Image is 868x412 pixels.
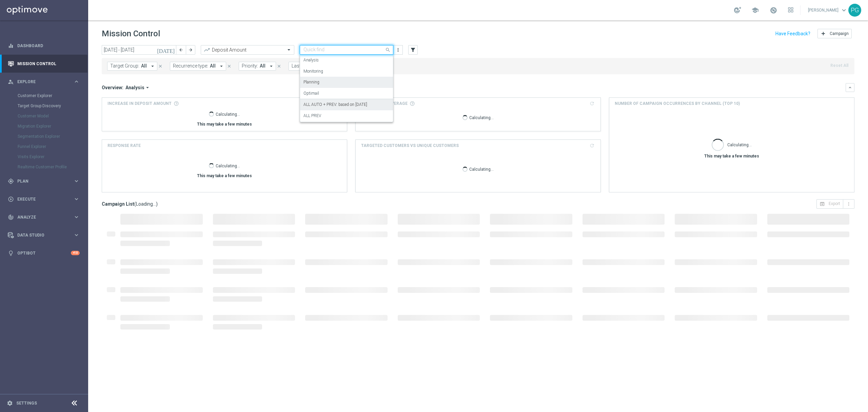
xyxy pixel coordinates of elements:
[156,45,176,55] button: [DATE]
[136,201,156,207] span: Loading...
[410,47,416,53] i: filter_alt
[210,63,216,69] span: All
[303,69,323,74] label: Monitoring
[751,6,759,14] span: school
[188,48,193,52] i: arrow_forward
[18,131,87,142] div: Segmentation Explorer
[17,80,73,84] span: Explore
[186,45,195,55] button: arrow_forward
[216,162,240,169] p: Calculating...
[615,100,740,107] span: Number of campaign occurrences by channel (top 10)
[300,55,393,122] ng-dropdown-panel: Options list
[150,63,156,69] i: arrow_drop_down
[197,121,252,127] div: This may take a few minutes
[8,214,14,220] i: track_changes
[158,64,163,69] i: close
[216,111,240,117] p: Calculating...
[227,64,232,69] i: close
[18,162,87,172] div: Realtime Customer Profile
[7,79,80,85] div: person_search Explore keyboard_arrow_right
[73,232,80,238] i: keyboard_arrow_right
[239,62,276,71] button: Priority: All arrow_drop_down
[107,143,141,149] h4: Response Rate
[226,62,232,70] button: close
[8,232,73,238] div: Data Studio
[218,63,224,69] i: arrow_drop_down
[144,85,151,91] i: arrow_drop_down
[7,196,80,202] button: play_circle_outline Execute keyboard_arrow_right
[775,31,810,36] input: Have Feedback?
[8,79,14,85] i: person_search
[197,173,252,179] div: This may take a few minutes
[201,45,294,55] ng-select: Deposit Amount
[8,196,14,202] i: play_circle_outline
[303,113,321,119] label: ALL PREV
[820,201,825,207] i: open_in_browser
[16,401,37,405] a: Settings
[846,83,854,92] button: keyboard_arrow_down
[156,201,158,207] span: )
[203,46,210,53] i: trending_up
[125,85,144,91] span: Analysis
[8,37,80,55] div: Dashboard
[395,46,401,54] button: more_vert
[7,179,80,184] button: gps_fixed Plan keyboard_arrow_right
[303,66,390,77] div: Monitoring
[8,214,73,220] div: Analyze
[289,62,346,71] button: Last modified by: All arrow_drop_down
[277,64,281,69] i: close
[260,63,265,69] span: All
[830,31,849,36] span: Campaign
[73,178,80,184] i: keyboard_arrow_right
[268,63,274,69] i: arrow_drop_down
[18,111,87,121] div: Customer Model
[170,62,226,71] button: Recurrence type: All arrow_drop_down
[704,153,759,159] div: This may take a few minutes
[17,37,80,55] a: Dashboard
[8,55,80,73] div: Mission Control
[17,197,73,201] span: Execute
[18,103,71,109] a: Target Group Discovery
[8,178,73,184] div: Plan
[157,62,163,70] button: close
[107,62,157,71] button: Target Group: All arrow_drop_down
[408,45,418,55] button: filter_alt
[102,201,158,207] h3: Campaign List
[17,244,71,262] a: Optibot
[7,250,80,256] button: lightbulb Optibot +10
[7,214,80,220] div: track_changes Analyze keyboard_arrow_right
[7,43,80,49] button: equalizer Dashboard
[242,63,258,69] span: Priority:
[176,45,186,55] button: arrow_back
[303,57,319,63] label: Analysis
[8,79,73,85] div: Explore
[300,45,393,55] ng-select: Planning
[840,6,848,14] span: keyboard_arrow_down
[7,61,80,67] button: Mission Control
[18,152,87,162] div: Visits Explorer
[469,166,494,172] p: Calculating...
[848,85,852,90] i: keyboard_arrow_down
[303,79,319,85] label: Planning
[110,63,139,69] span: Target Group:
[71,251,80,255] div: +10
[123,85,153,91] button: Analysis arrow_drop_down
[179,48,183,52] i: arrow_back
[107,100,172,107] span: Increase In Deposit Amount
[807,5,848,15] a: [PERSON_NAME]keyboard_arrow_down
[8,250,14,256] i: lightbulb
[17,55,80,73] a: Mission Control
[303,99,390,110] div: ALL AUTO + PREV: based on 09.07.2025
[846,201,851,207] i: more_vert
[816,201,854,206] multiple-options-button: Export to CSV
[7,232,80,238] div: Data Studio keyboard_arrow_right
[73,196,80,202] i: keyboard_arrow_right
[821,31,826,36] i: add
[102,85,123,91] h3: Overview:
[73,214,80,220] i: keyboard_arrow_right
